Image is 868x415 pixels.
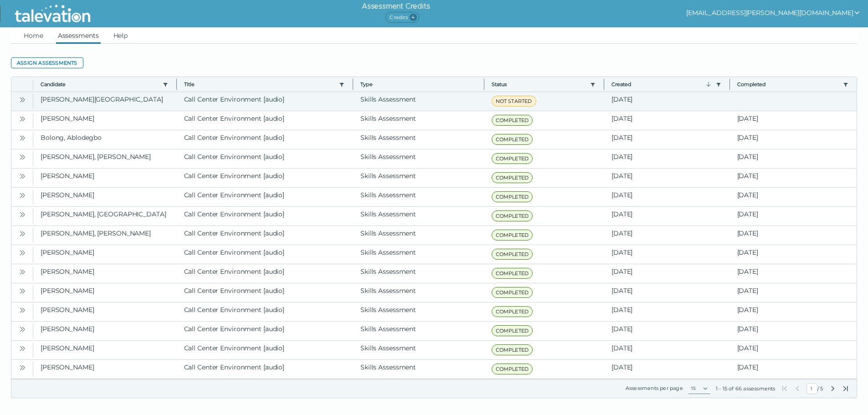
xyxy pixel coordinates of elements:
[730,245,857,264] clr-dg-cell: [DATE]
[353,226,484,245] clr-dg-cell: Skills Assessment
[353,169,484,187] clr-dg-cell: Skills Assessment
[33,302,177,321] clr-dg-cell: [PERSON_NAME]
[492,364,533,374] span: COMPLETED
[33,207,177,225] clr-dg-cell: [PERSON_NAME], [GEOGRAPHIC_DATA]
[19,326,26,333] cds-icon: Open
[17,94,28,105] button: Open
[177,169,354,187] clr-dg-cell: Call Center Environment [audio]
[56,27,101,44] a: Assessments
[350,74,356,94] button: Column resize handle
[727,74,733,94] button: Column resize handle
[17,228,28,239] button: Open
[19,307,26,314] cds-icon: Open
[33,226,177,245] clr-dg-cell: [PERSON_NAME], [PERSON_NAME]
[33,341,177,359] clr-dg-cell: [PERSON_NAME]
[177,322,354,340] clr-dg-cell: Call Center Environment [audio]
[604,341,730,359] clr-dg-cell: [DATE]
[41,81,159,88] button: Candidate
[492,81,587,88] button: Status
[19,345,26,352] cds-icon: Open
[626,385,683,391] label: Assessments per page
[360,81,477,88] span: Type
[611,81,712,88] button: Created
[33,245,177,264] clr-dg-cell: [PERSON_NAME]
[174,74,180,94] button: Column resize handle
[353,92,484,111] clr-dg-cell: Skills Assessment
[481,74,487,94] button: Column resize handle
[33,188,177,206] clr-dg-cell: [PERSON_NAME]
[177,360,354,379] clr-dg-cell: Call Center Environment [audio]
[17,343,28,354] button: Open
[730,283,857,302] clr-dg-cell: [DATE]
[362,1,430,12] h6: Assessment Credits
[492,344,533,355] span: COMPLETED
[604,322,730,340] clr-dg-cell: [DATE]
[492,306,533,317] span: COMPLETED
[604,226,730,245] clr-dg-cell: [DATE]
[604,169,730,187] clr-dg-cell: [DATE]
[492,134,533,145] span: COMPLETED
[177,149,354,168] clr-dg-cell: Call Center Environment [audio]
[33,149,177,168] clr-dg-cell: [PERSON_NAME], [PERSON_NAME]
[730,207,857,225] clr-dg-cell: [DATE]
[353,130,484,149] clr-dg-cell: Skills Assessment
[19,173,26,180] cds-icon: Open
[730,149,857,168] clr-dg-cell: [DATE]
[17,132,28,143] button: Open
[177,245,354,264] clr-dg-cell: Call Center Environment [audio]
[22,27,45,44] a: Home
[601,74,607,94] button: Column resize handle
[17,170,28,181] button: Open
[604,264,730,283] clr-dg-cell: [DATE]
[737,81,840,88] button: Completed
[730,322,857,340] clr-dg-cell: [DATE]
[353,302,484,321] clr-dg-cell: Skills Assessment
[730,264,857,283] clr-dg-cell: [DATE]
[353,149,484,168] clr-dg-cell: Skills Assessment
[353,360,484,379] clr-dg-cell: Skills Assessment
[730,302,857,321] clr-dg-cell: [DATE]
[184,81,336,88] button: Title
[33,169,177,187] clr-dg-cell: [PERSON_NAME]
[730,130,857,149] clr-dg-cell: [DATE]
[353,283,484,302] clr-dg-cell: Skills Assessment
[33,264,177,283] clr-dg-cell: [PERSON_NAME]
[11,2,94,25] img: Talevation_Logo_Transparent_white.png
[781,385,788,392] button: First Page
[17,113,28,124] button: Open
[730,226,857,245] clr-dg-cell: [DATE]
[730,341,857,359] clr-dg-cell: [DATE]
[19,211,26,218] cds-icon: Open
[19,134,26,142] cds-icon: Open
[17,190,28,200] button: Open
[17,151,28,162] button: Open
[11,57,83,68] button: Assign assessments
[177,302,354,321] clr-dg-cell: Call Center Environment [audio]
[353,264,484,283] clr-dg-cell: Skills Assessment
[730,169,857,187] clr-dg-cell: [DATE]
[353,322,484,340] clr-dg-cell: Skills Assessment
[819,385,824,392] span: Total Pages
[781,383,849,394] div: /
[17,285,28,296] button: Open
[730,360,857,379] clr-dg-cell: [DATE]
[716,385,776,392] div: 1 - 15 of 66 assessments
[492,153,533,164] span: COMPLETED
[604,92,730,111] clr-dg-cell: [DATE]
[492,96,536,107] span: NOT STARTED
[33,322,177,340] clr-dg-cell: [PERSON_NAME]
[19,192,26,199] cds-icon: Open
[177,188,354,206] clr-dg-cell: Call Center Environment [audio]
[17,304,28,315] button: Open
[492,172,533,183] span: COMPLETED
[492,230,533,241] span: COMPLETED
[19,230,26,237] cds-icon: Open
[353,245,484,264] clr-dg-cell: Skills Assessment
[492,249,533,260] span: COMPLETED
[604,302,730,321] clr-dg-cell: [DATE]
[492,287,533,298] span: COMPLETED
[492,191,533,202] span: COMPLETED
[177,341,354,359] clr-dg-cell: Call Center Environment [audio]
[19,249,26,256] cds-icon: Open
[177,130,354,149] clr-dg-cell: Call Center Environment [audio]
